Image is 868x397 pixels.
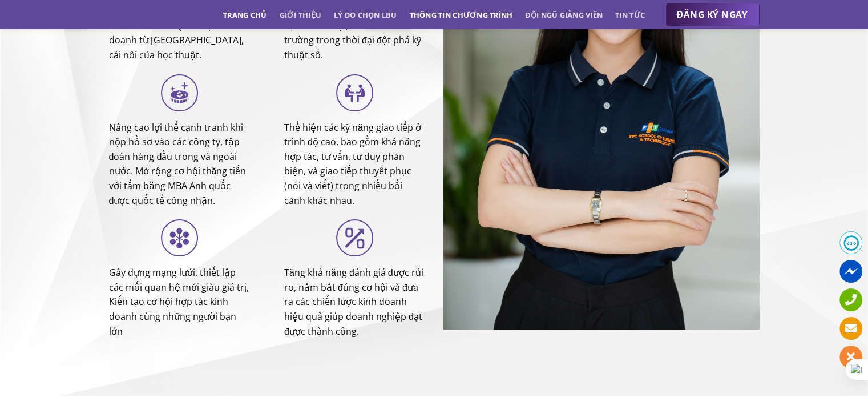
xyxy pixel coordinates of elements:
[677,7,748,22] span: ĐĂNG KÝ NGAY
[525,5,603,25] a: Đội ngũ giảng viên
[279,5,321,25] a: Giới thiệu
[334,5,397,25] a: Lý do chọn LBU
[109,266,251,339] p: Gây dựng mạng lưới, thiết lập các mối quan hệ mới giàu giá trị, Kiến tạo cơ hội hợp tác kinh doan...
[410,5,513,25] a: Thông tin chương trình
[665,3,760,26] a: ĐĂNG KÝ NGAY
[109,121,251,208] p: Nâng cao lợi thế cạnh tranh khi nộp hồ sơ vào các công ty, tập đoàn hàng đầu trong và ngoài nước....
[284,266,426,339] p: Tăng khả năng đánh giá được rủi ro, nắm bắt đúng cơ hội và đưa ra các chiến lược kinh doanh hiệu ...
[615,5,645,25] a: Tin tức
[284,121,426,208] p: Thể hiện các kỹ năng giao tiếp ở trình độ cao, bao gồm khả năng hợp tác, tư vấn, tư duy phản biện...
[223,5,267,25] a: Trang chủ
